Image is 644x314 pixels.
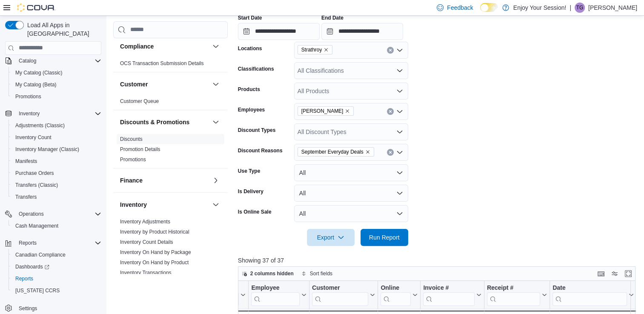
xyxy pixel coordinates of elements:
[381,284,411,292] div: Online
[15,81,57,88] span: My Catalog (Beta)
[238,106,265,113] label: Employees
[15,303,101,313] span: Settings
[9,155,105,167] button: Manifests
[12,144,101,154] span: Inventory Manager (Classic)
[120,249,191,255] a: Inventory On Hand by Package
[208,284,239,292] div: Location
[9,285,105,297] button: [US_STATE] CCRS
[552,284,627,305] div: Date
[423,284,481,305] button: Invoice #
[15,194,37,200] span: Transfers
[251,284,300,305] div: Employee
[294,185,408,202] button: All
[321,23,403,40] input: Press the down key to open a popover containing a calendar.
[211,79,221,89] button: Customer
[15,263,49,270] span: Dashboards
[301,46,322,54] span: Strathroy
[120,219,170,225] a: Inventory Adjustments
[361,229,408,246] button: Run Report
[15,56,101,66] span: Catalog
[238,147,283,154] label: Discount Reasons
[15,303,40,314] a: Settings
[2,108,105,120] button: Inventory
[15,238,40,248] button: Reports
[312,229,349,246] span: Export
[15,238,101,248] span: Reports
[301,148,364,156] span: September Everyday Deals
[120,80,148,88] h3: Customer
[396,128,403,135] button: Open list of options
[2,55,105,67] button: Catalog
[387,108,394,115] button: Clear input
[120,146,160,153] span: Promotion Details
[211,117,221,127] button: Discounts & Promotions
[12,250,101,260] span: Canadian Compliance
[480,3,498,12] input: Dark Mode
[12,120,68,131] a: Adjustments (Classic)
[588,3,637,13] p: [PERSON_NAME]
[9,120,105,131] button: Adjustments (Classic)
[12,274,101,284] span: Reports
[312,284,368,305] div: Customer
[120,42,154,51] h3: Compliance
[15,251,66,258] span: Canadian Compliance
[113,96,228,110] div: Customer
[487,284,540,305] div: Receipt # URL
[15,146,79,153] span: Inventory Manager (Classic)
[24,21,101,38] span: Load All Apps in [GEOGRAPHIC_DATA]
[19,211,44,217] span: Operations
[12,91,45,102] a: Promotions
[12,180,61,190] a: Transfers (Classic)
[552,284,627,292] div: Date
[120,157,146,163] a: Promotions
[15,223,58,229] span: Cash Management
[120,259,189,266] span: Inventory On Hand by Product
[12,250,69,260] a: Canadian Compliance
[120,200,147,209] h3: Inventory
[2,302,105,314] button: Settings
[321,14,343,21] label: End Date
[9,179,105,191] button: Transfers (Classic)
[294,205,408,222] button: All
[238,23,320,40] input: Press the down key to open a popover containing a calendar.
[113,134,228,168] div: Discounts & Promotions
[9,261,105,273] a: Dashboards
[298,106,354,116] span: Tyler Gamble
[12,132,101,143] span: Inventory Count
[120,229,189,235] a: Inventory by Product Historical
[12,120,101,131] span: Adjustments (Classic)
[396,88,403,94] button: Open list of options
[19,110,40,117] span: Inventory
[2,208,105,220] button: Operations
[120,270,172,276] a: Inventory Transactions
[369,233,400,242] span: Run Report
[12,192,40,202] a: Transfers
[120,118,189,126] h3: Discounts & Promotions
[238,268,297,279] button: 2 columns hidden
[113,58,228,72] div: Compliance
[15,108,43,119] button: Inventory
[120,239,173,245] a: Inventory Count Details
[298,147,374,157] span: September Everyday Deals
[19,305,37,312] span: Settings
[120,42,209,51] button: Compliance
[513,3,567,13] p: Enjoy Your Session!
[211,200,221,210] button: Inventory
[423,284,474,292] div: Invoice #
[9,79,105,91] button: My Catalog (Beta)
[238,168,260,174] label: Use Type
[15,93,41,100] span: Promotions
[396,149,403,156] button: Open list of options
[487,284,547,305] button: Receipt #
[238,127,275,134] label: Discount Types
[310,270,332,277] span: Sort fields
[12,262,101,272] span: Dashboards
[15,209,101,219] span: Operations
[345,108,350,114] button: Remove Tyler Gamble from selection in this group
[211,175,221,186] button: Finance
[15,182,58,188] span: Transfers (Classic)
[120,200,209,209] button: Inventory
[9,220,105,232] button: Cash Management
[15,56,40,66] button: Catalog
[365,149,370,154] button: Remove September Everyday Deals from selection in this group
